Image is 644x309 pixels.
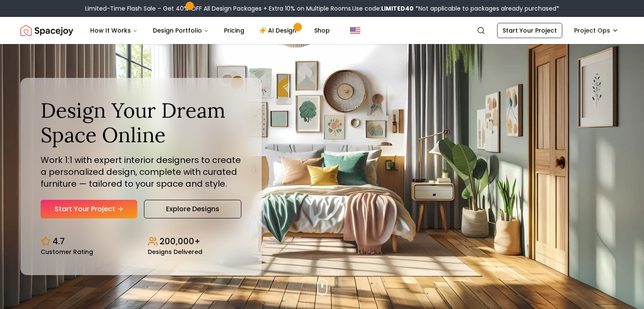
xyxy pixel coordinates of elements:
a: Explore Designs [144,200,241,218]
h1: Design Your Dream Space Online [41,98,241,147]
b: LIMITED40 [381,4,414,13]
span: Use code: [352,4,414,13]
a: Spacejoy [20,22,73,39]
p: Work 1:1 with expert interior designers to create a personalized design, complete with curated fu... [41,154,241,190]
a: Shop [307,22,337,39]
p: 200,000+ [160,235,200,247]
a: Start Your Project [497,23,562,38]
nav: Main [83,22,337,39]
img: Spacejoy Logo [20,22,73,39]
div: Design stats [41,229,241,255]
small: Customer Rating [41,249,93,255]
nav: Global [20,17,624,44]
button: Project Ops [569,23,624,38]
small: Designs Delivered [148,249,202,255]
a: AI Design [253,22,306,39]
div: Limited-Time Flash Sale – Get 40% OFF All Design Packages + Extra 10% on Multiple Rooms. [85,4,559,13]
img: United States [350,25,360,36]
button: How It Works [83,22,144,39]
a: Start Your Project [41,200,137,218]
p: 4.7 [53,235,65,247]
span: *Not applicable to packages already purchased* [414,4,559,13]
a: Pricing [217,22,251,39]
button: Design Portfolio [146,22,216,39]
